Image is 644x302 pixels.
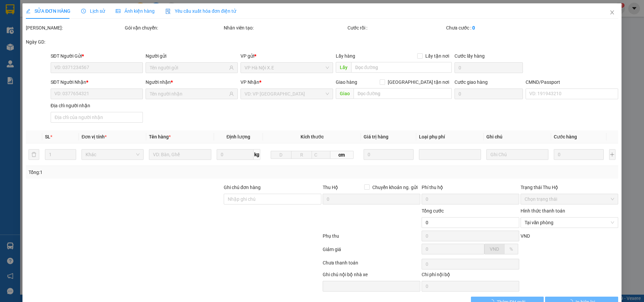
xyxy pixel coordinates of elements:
[29,169,249,176] div: Tổng: 1
[454,79,488,85] label: Cước giao hàng
[422,271,519,281] div: Chi phí nội bộ
[521,208,565,214] label: Hình thức thanh toán
[301,134,324,139] span: Kích thước
[490,246,499,252] span: VND
[422,184,519,194] div: Phí thu hộ
[81,8,105,14] span: Lịch sử
[509,246,513,252] span: %
[354,88,452,99] input: Dọc đường
[364,134,389,139] span: Giá trị hàng
[609,149,615,160] button: plus
[603,3,622,22] button: Close
[224,194,321,204] input: Ghi chú đơn hàng
[125,24,222,32] div: Gói vận chuyển:
[525,194,614,204] span: Chọn trạng thái
[484,130,551,143] th: Ghi chú
[165,8,236,14] span: Yêu cầu xuất hóa đơn điện tử
[224,24,346,32] div: Nhân viên tạo:
[226,134,250,139] span: Định lượng
[86,149,140,160] span: Khác
[416,130,484,143] th: Loại phụ phí
[26,38,123,46] div: Ngày GD:
[241,79,260,85] span: VP Nhận
[554,149,604,160] input: 0
[323,185,338,190] span: Thu Hộ
[82,134,107,139] span: Đơn vị tính
[336,53,355,59] span: Lấy hàng
[81,9,86,13] span: clock-circle
[146,78,238,86] div: Người nhận
[26,24,123,32] div: [PERSON_NAME]:
[330,151,353,159] span: cm
[454,88,523,99] input: Cước giao hàng
[473,25,475,31] b: 0
[254,149,260,160] span: kg
[322,232,421,244] div: Phụ thu
[291,151,312,159] input: R
[322,259,421,271] div: Chưa thanh toán
[150,64,228,71] input: Tên người gửi
[149,134,171,139] span: Tên hàng
[26,9,31,13] span: edit
[150,90,228,98] input: Tên người nhận
[229,65,234,70] span: user
[245,63,329,73] span: VP Hà Nội X.E
[45,134,50,139] span: SL
[241,52,333,60] div: VP gửi
[526,78,618,86] div: CMND/Passport
[323,271,420,281] div: Ghi chú nội bộ nhà xe
[116,8,155,14] span: Ảnh kiện hàng
[51,78,143,86] div: SĐT Người Nhận
[609,10,615,15] span: close
[422,208,444,214] span: Tổng cước
[370,184,420,191] span: Chuyển khoản ng. gửi
[486,149,548,160] input: Ghi Chú
[351,62,452,73] input: Dọc đường
[146,52,238,60] div: Người gửi
[454,53,485,59] label: Cước lấy hàng
[423,52,452,60] span: Lấy tận nơi
[229,92,234,96] span: user
[336,62,351,73] span: Lấy
[336,88,354,99] span: Giao
[271,151,291,159] input: D
[51,52,143,60] div: SĐT Người Gửi
[116,9,120,13] span: picture
[525,218,614,228] span: Tại văn phòng
[521,233,530,239] span: VND
[51,112,143,123] input: Địa chỉ của người nhận
[385,78,452,86] span: [GEOGRAPHIC_DATA] tận nơi
[347,24,445,32] div: Cước rồi :
[446,24,544,32] div: Chưa cước :
[312,151,330,159] input: C
[554,134,577,139] span: Cước hàng
[149,149,211,160] input: VD: Bàn, Ghế
[322,246,421,257] div: Giảm giá
[165,9,171,14] img: icon
[454,62,523,73] input: Cước lấy hàng
[29,149,39,160] button: delete
[364,149,414,160] input: 0
[521,184,618,191] div: Trạng thái Thu Hộ
[26,8,70,14] span: SỬA ĐƠN HÀNG
[224,185,261,190] label: Ghi chú đơn hàng
[51,102,143,109] div: Địa chỉ người nhận
[336,79,357,85] span: Giao hàng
